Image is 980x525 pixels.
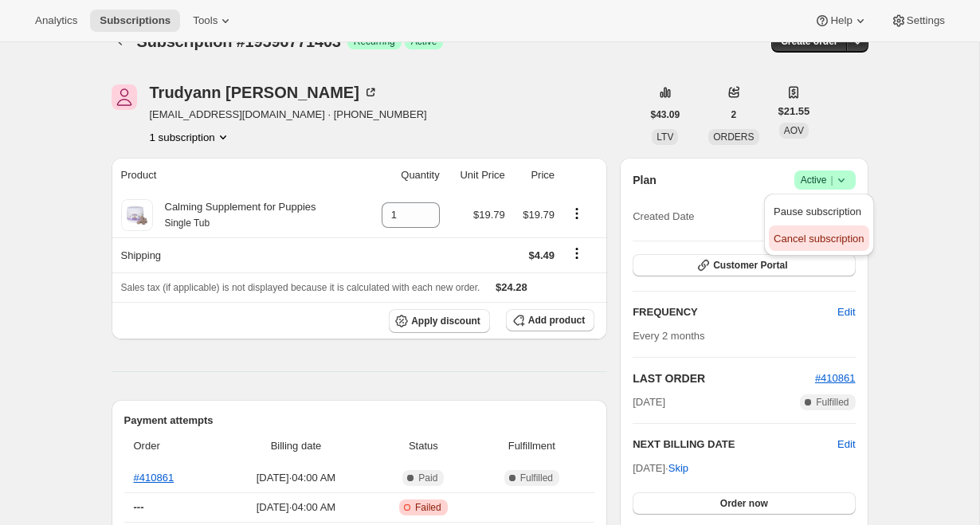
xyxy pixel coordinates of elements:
span: Paid [418,472,437,484]
span: Apply discount [411,315,480,327]
th: Price [510,158,559,193]
span: Order now [720,497,768,510]
h2: Plan [633,172,657,188]
span: Fulfillment [478,438,585,454]
button: Analytics [25,10,87,32]
span: Customer Portal [713,259,787,272]
span: --- [134,501,144,513]
span: Failed [415,501,441,514]
span: $19.79 [523,209,555,221]
span: Settings [907,14,945,27]
a: #410861 [134,472,174,484]
span: Tools [193,14,218,27]
span: [EMAIL_ADDRESS][DOMAIN_NAME] · [PHONE_NUMBER] [150,107,427,123]
button: Help [805,10,877,32]
th: Quantity [363,158,445,193]
button: Product actions [564,205,590,222]
button: Pause subscription [769,198,868,224]
span: [DATE] · 04:00 AM [224,500,369,515]
span: Pause subscription [774,206,861,217]
th: Unit Price [445,158,510,193]
small: Single Tub [165,217,210,229]
span: Add product [528,314,585,327]
h2: FREQUENCY [633,304,837,320]
span: Subscriptions [100,14,171,27]
button: Product actions [150,129,231,145]
button: Settings [881,10,955,32]
button: Apply discount [389,309,490,333]
span: Status [378,438,468,454]
span: [DATE] · [633,462,688,474]
span: AOV [784,125,804,136]
span: 2 [731,108,737,121]
div: Trudyann [PERSON_NAME] [150,84,378,100]
button: $43.09 [641,104,690,126]
button: Tools [183,10,243,32]
span: Fulfilled [816,396,849,409]
h2: Payment attempts [124,413,595,429]
span: Billing date [224,438,369,454]
span: Sales tax (if applicable) is not displayed because it is calculated with each new order. [121,282,480,293]
button: Add product [506,309,594,331]
div: Calming Supplement for Puppies [153,199,316,231]
button: #410861 [815,370,856,386]
a: #410861 [815,372,856,384]
span: ORDERS [713,131,754,143]
span: $21.55 [778,104,810,119]
span: Skip [668,460,688,476]
span: LTV [657,131,673,143]
button: Edit [837,437,855,453]
span: Analytics [35,14,77,27]
img: product img [121,199,153,231]
button: Cancel subscription [769,225,868,251]
button: 2 [722,104,747,126]
button: Edit [828,300,864,325]
button: Subscriptions [90,10,180,32]
button: Customer Portal [633,254,855,276]
span: Edit [837,304,855,320]
span: [DATE] [633,394,665,410]
span: [DATE] · 04:00 AM [224,470,369,486]
th: Shipping [112,237,363,272]
h2: LAST ORDER [633,370,815,386]
span: Trudyann Fairweather [112,84,137,110]
span: Created Date [633,209,694,225]
span: $19.79 [473,209,505,221]
button: Order now [633,492,855,515]
h2: NEXT BILLING DATE [633,437,837,453]
span: Cancel subscription [774,233,864,245]
span: Active [801,172,849,188]
span: Fulfilled [520,472,553,484]
span: Every 2 months [633,330,704,342]
span: $24.28 [496,281,527,293]
span: Help [830,14,852,27]
span: $43.09 [651,108,680,121]
th: Order [124,429,219,464]
button: Shipping actions [564,245,590,262]
span: $4.49 [528,249,555,261]
span: | [830,174,833,186]
button: Skip [659,456,698,481]
th: Product [112,158,363,193]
